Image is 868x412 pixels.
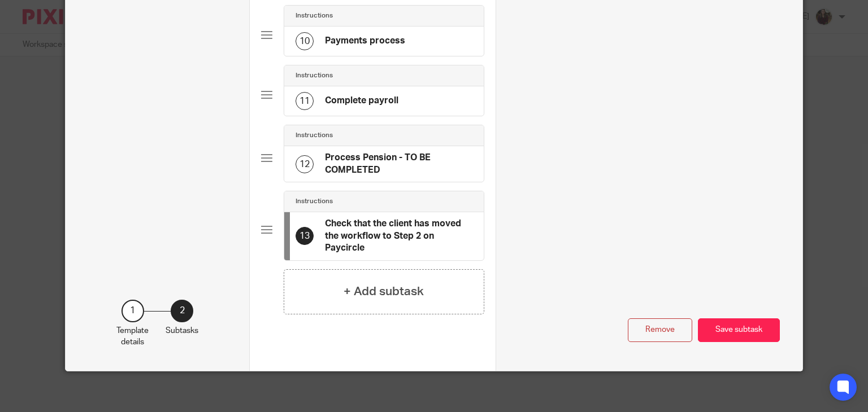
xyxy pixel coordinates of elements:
h4: Instructions [296,11,333,20]
h4: Check that the client has moved the workflow to Step 2 on Paycircle [325,218,472,254]
div: 1 [121,300,144,322]
h4: Process Pension - TO BE COMPLETED [325,152,472,176]
p: Template details [116,325,149,348]
button: Remove [628,318,692,343]
div: 10 [296,32,314,50]
h4: Instructions [296,131,333,140]
button: Save subtask [698,318,780,343]
div: 11 [296,92,314,110]
p: Subtasks [166,325,198,336]
h4: Complete payroll [325,95,398,107]
h4: + Add subtask [344,283,424,300]
h4: Payments process [325,35,405,47]
div: 2 [171,300,193,322]
h4: Instructions [296,197,333,206]
div: 12 [296,155,314,173]
div: 13 [296,227,314,245]
h4: Instructions [296,71,333,80]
